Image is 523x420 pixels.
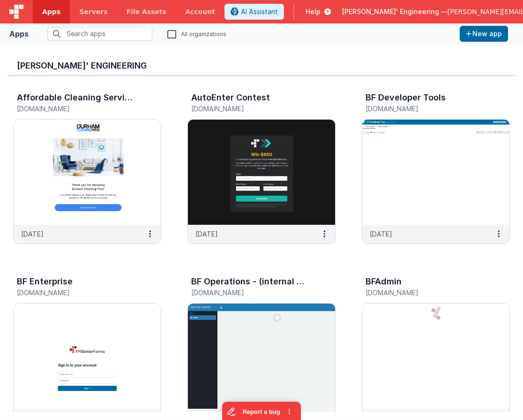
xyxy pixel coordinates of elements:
[191,277,309,286] h3: BF Operations - (internal use)
[79,7,107,16] span: Servers
[195,229,218,239] p: [DATE]
[17,289,138,296] h5: [DOMAIN_NAME]
[366,105,486,112] h5: [DOMAIN_NAME]
[9,28,29,39] div: Apps
[191,289,312,296] h5: [DOMAIN_NAME]
[224,4,284,20] button: AI Assistant
[21,229,44,239] p: [DATE]
[42,7,60,16] span: Apps
[370,229,392,239] p: [DATE]
[17,61,506,70] h3: [PERSON_NAME]' Engineering
[366,93,446,102] h3: BF Developer Tools
[191,93,270,102] h3: AutoEnter Contest
[17,105,138,112] h5: [DOMAIN_NAME]
[460,26,508,42] button: New app
[17,277,73,286] h3: BF Enterprise
[127,7,167,16] span: File Assets
[47,27,152,41] input: Search apps
[191,105,312,112] h5: [DOMAIN_NAME]
[306,7,321,16] span: Help
[366,289,486,296] h5: [DOMAIN_NAME]
[366,277,402,286] h3: BFAdmin
[241,7,278,16] span: AI Assistant
[167,29,226,38] label: All organizations
[342,7,448,16] span: [PERSON_NAME]' Engineering —
[17,93,135,102] h3: Affordable Cleaning Services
